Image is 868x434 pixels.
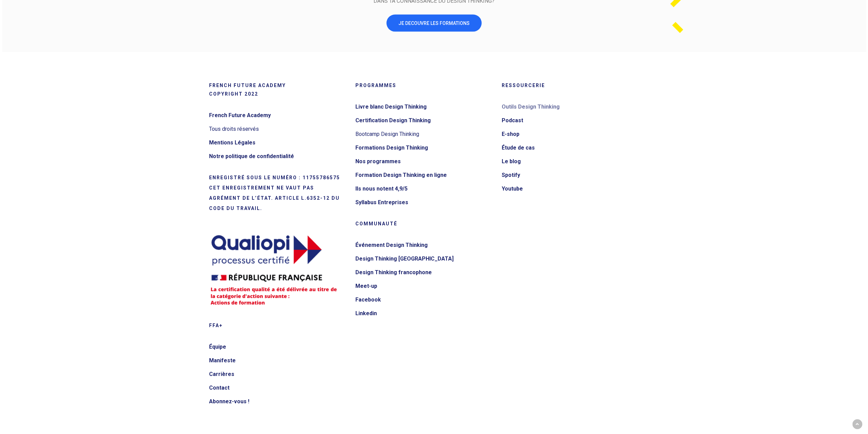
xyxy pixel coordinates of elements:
a: Abonnez-vous ! [209,396,347,407]
a: Design Thinking [GEOGRAPHIC_DATA] [355,253,492,264]
a: JE DECOUVRE LES FORMATIONS [386,15,482,32]
a: Événement Design Thinking [355,240,492,251]
a: Outils Design Thinking [501,101,639,112]
a: Design Thinking francophone [355,267,492,278]
a: Ils nous notent 4,9/5 [355,183,492,194]
a: French Future Academy [209,110,347,121]
a: Youtube [501,183,639,194]
a: Syllabus Entreprises [355,197,492,208]
h5: French Future Academy Copyright 2022 [209,81,347,98]
a: Facebook [355,294,492,305]
h5: FFA+ [209,321,347,330]
h5: Ressourcerie [501,81,639,90]
a: Meet-up [355,281,492,292]
a: Manifeste [209,355,347,366]
a: Contact [209,382,347,393]
a: Certification Design Thinking [355,115,492,126]
a: Nos programmes [355,156,492,167]
h5: Organisme de formation n° 11755786575 [209,173,347,223]
li: Tous droits réservés [209,122,347,136]
a: Linkedin [355,308,492,319]
a: E-shop [501,129,639,140]
a: Livre blanc Design Thinking [355,101,492,112]
li: Bootcamp Design Thinking [355,127,492,141]
a: Spotify [501,170,639,181]
a: Formations Design Thinking [355,142,492,153]
span: JE DECOUVRE LES FORMATIONS [398,20,470,27]
a: Étude de cas [501,142,639,153]
a: Carrières [209,369,347,380]
a: Formation Design Thinking en ligne [355,170,492,181]
a: Podcast [501,115,639,126]
a: Notre politique de confidentialité [209,151,347,162]
h5: Communauté [355,220,492,228]
h5: Programmes [355,81,492,90]
a: Équipe [209,341,347,352]
a: Mentions Légales [209,137,347,148]
a: Le blog [501,156,639,167]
